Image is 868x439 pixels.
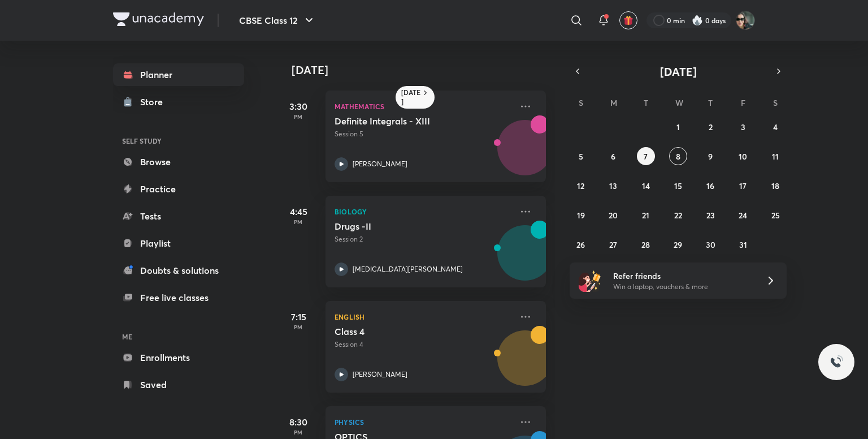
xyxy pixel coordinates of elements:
[577,180,584,191] abbr: October 12, 2025
[637,235,655,253] button: October 28, 2025
[642,180,650,191] abbr: October 14, 2025
[113,327,244,346] h6: ME
[706,210,715,221] abbr: October 23, 2025
[572,235,590,253] button: October 26, 2025
[401,88,421,106] h6: [DATE]
[113,12,204,26] img: Company Logo
[276,324,321,330] p: PM
[113,346,244,369] a: Enrollments
[113,12,204,29] a: Company Logo
[669,177,687,195] button: October 15, 2025
[276,205,321,218] h5: 4:45
[113,259,244,282] a: Doubts & solutions
[660,64,697,79] span: [DATE]
[706,239,715,250] abbr: October 30, 2025
[644,97,648,108] abbr: Tuesday
[736,11,755,30] img: Arihant
[644,151,648,162] abbr: October 7, 2025
[276,100,321,113] h5: 3:30
[604,177,622,195] button: October 13, 2025
[113,91,244,113] a: Store
[701,177,719,195] button: October 16, 2025
[276,310,321,324] h5: 7:15
[708,151,713,162] abbr: October 9, 2025
[637,206,655,224] button: October 21, 2025
[335,100,512,113] p: Mathematics
[113,63,244,86] a: Planner
[766,147,784,165] button: October 11, 2025
[113,373,244,396] a: Saved
[706,180,714,191] abbr: October 16, 2025
[739,239,747,250] abbr: October 31, 2025
[572,147,590,165] button: October 5, 2025
[734,118,752,136] button: October 3, 2025
[773,122,778,132] abbr: October 4, 2025
[498,231,552,286] img: Avatar
[353,369,407,380] p: [PERSON_NAME]
[609,210,618,221] abbr: October 20, 2025
[113,178,244,200] a: Practice
[335,129,512,139] p: Session 5
[766,177,784,195] button: October 18, 2025
[572,206,590,224] button: October 19, 2025
[113,131,244,150] h6: SELF STUDY
[637,177,655,195] button: October 14, 2025
[734,147,752,165] button: October 10, 2025
[579,151,583,162] abbr: October 5, 2025
[642,210,649,221] abbr: October 21, 2025
[772,151,779,162] abbr: October 11, 2025
[674,210,682,221] abbr: October 22, 2025
[335,221,475,232] h5: Drugs -II
[113,286,244,309] a: Free live classes
[623,15,633,25] img: avatar
[739,180,747,191] abbr: October 17, 2025
[674,180,682,191] abbr: October 15, 2025
[701,235,719,253] button: October 30, 2025
[353,159,407,169] p: [PERSON_NAME]
[739,210,747,221] abbr: October 24, 2025
[335,115,475,127] h5: Definite Integrals - XIII
[604,147,622,165] button: October 6, 2025
[604,235,622,253] button: October 27, 2025
[498,337,552,391] img: Avatar
[637,147,655,165] button: October 7, 2025
[676,151,680,162] abbr: October 8, 2025
[739,151,747,162] abbr: October 10, 2025
[675,97,683,108] abbr: Wednesday
[676,122,680,132] abbr: October 1, 2025
[579,269,601,292] img: referral
[585,63,771,79] button: [DATE]
[113,150,244,173] a: Browse
[669,235,687,253] button: October 29, 2025
[701,147,719,165] button: October 9, 2025
[613,270,752,282] h6: Refer friends
[773,97,778,108] abbr: Saturday
[113,232,244,255] a: Playlist
[610,97,617,108] abbr: Monday
[335,415,512,429] p: Physics
[292,63,557,77] h4: [DATE]
[113,205,244,227] a: Tests
[140,95,170,109] div: Store
[692,15,703,26] img: streak
[734,206,752,224] button: October 24, 2025
[674,239,682,250] abbr: October 29, 2025
[709,122,713,132] abbr: October 2, 2025
[498,126,552,180] img: Avatar
[604,206,622,224] button: October 20, 2025
[572,177,590,195] button: October 12, 2025
[276,429,321,436] p: PM
[701,118,719,136] button: October 2, 2025
[830,355,843,369] img: ttu
[619,11,637,29] button: avatar
[577,210,585,221] abbr: October 19, 2025
[276,218,321,225] p: PM
[232,9,323,32] button: CBSE Class 12
[771,210,780,221] abbr: October 25, 2025
[708,97,713,108] abbr: Thursday
[701,206,719,224] button: October 23, 2025
[766,118,784,136] button: October 4, 2025
[335,234,512,244] p: Session 2
[734,177,752,195] button: October 17, 2025
[353,264,463,274] p: [MEDICAL_DATA][PERSON_NAME]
